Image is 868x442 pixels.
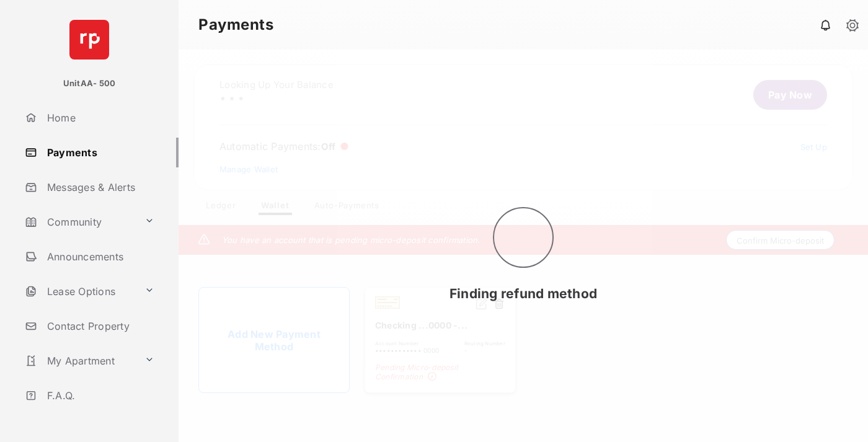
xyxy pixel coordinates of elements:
[449,286,597,301] span: Finding refund method
[20,381,179,410] a: F.A.Q.
[20,103,179,133] a: Home
[20,172,179,202] a: Messages & Alerts
[20,138,179,167] a: Payments
[63,77,116,90] p: UnitAA- 500
[20,207,139,237] a: Community
[198,17,273,32] strong: Payments
[20,346,139,376] a: My Apartment
[20,311,179,341] a: Contact Property
[69,20,109,60] img: svg+xml;base64,PHN2ZyB4bWxucz0iaHR0cDovL3d3dy53My5vcmcvMjAwMC9zdmciIHdpZHRoPSI2NCIgaGVpZ2h0PSI2NC...
[20,276,139,306] a: Lease Options
[20,242,179,272] a: Announcements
